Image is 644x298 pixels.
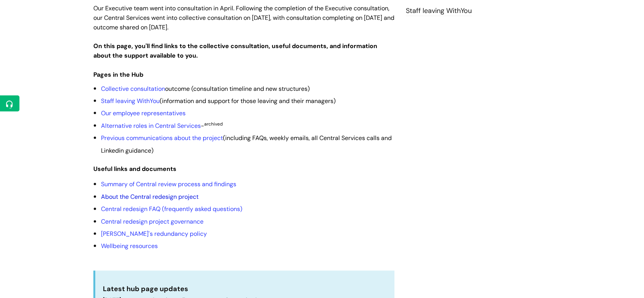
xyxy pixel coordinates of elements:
[101,193,199,201] a: About the Central redesign project
[93,165,176,173] strong: Useful links and documents
[101,85,310,93] span: outcome (consultation timeline and new structures)
[101,122,223,130] span: -
[101,134,392,154] span: (including FAQs, weekly emails, all Central Services calls and Linkedin guidance)
[101,180,236,188] a: Summary of Central review process and findings
[406,6,472,16] a: Staff leaving WithYou
[101,122,201,130] a: Alternative roles in Central Services
[101,85,165,93] a: Collective consultation
[101,217,203,226] a: Central redesign project governance
[101,230,207,238] a: [PERSON_NAME]'s redundancy policy
[101,242,158,250] a: Wellbeing resources
[101,97,336,105] span: (information and support for those leaving and their managers)
[103,284,188,293] strong: Latest hub page updates
[204,121,223,127] sup: archived
[93,42,377,60] strong: On this page, you'll find links to the collective consultation, useful documents, and information...
[101,97,160,105] a: Staff leaving WithYou
[93,71,143,79] strong: Pages in the Hub
[101,134,223,142] a: Previous communications about the project
[93,4,394,31] span: Our Executive team went into consultation in April. Following the completion of the Executive con...
[101,205,242,213] a: Central redesign FAQ (frequently asked questions)
[101,109,186,117] a: Our employee representatives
